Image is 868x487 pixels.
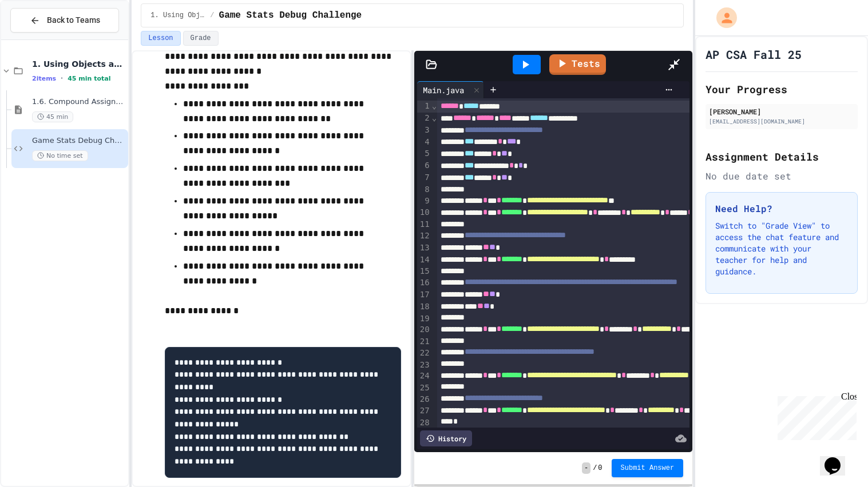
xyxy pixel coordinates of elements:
[715,220,848,277] p: Switch to "Grade View" to access the chat feature and communicate with your teacher for help and ...
[417,219,431,230] div: 11
[417,382,431,394] div: 25
[417,137,431,149] div: 4
[431,113,437,122] span: Fold line
[612,459,684,477] button: Submit Answer
[417,81,484,98] div: Main.java
[549,54,606,75] a: Tests
[709,106,854,117] div: [PERSON_NAME]
[417,184,431,195] div: 8
[417,172,431,184] div: 7
[68,75,110,82] span: 45 min total
[593,464,597,473] span: /
[598,464,602,473] span: 0
[417,148,431,160] div: 5
[10,8,119,33] button: Back to Teams
[417,370,431,382] div: 24
[141,31,180,46] button: Lesson
[417,360,431,371] div: 23
[582,462,590,474] span: -
[417,324,431,336] div: 20
[417,207,431,219] div: 10
[417,101,431,113] div: 1
[706,81,858,97] h2: Your Progress
[417,84,470,96] div: Main.java
[219,9,362,22] span: Game Stats Debug Challenge
[417,160,431,172] div: 6
[417,417,431,429] div: 28
[773,392,857,440] iframe: chat widget
[32,150,88,161] span: No time set
[61,74,63,83] span: •
[417,195,431,207] div: 9
[5,5,79,73] div: Chat with us now!Close
[417,230,431,242] div: 12
[417,113,431,125] div: 2
[417,289,431,301] div: 17
[420,430,472,446] div: History
[820,441,857,476] iframe: chat widget
[706,46,802,62] h1: AP CSA Fall 25
[417,301,431,313] div: 18
[417,405,431,417] div: 27
[621,464,675,473] span: Submit Answer
[431,101,437,110] span: Fold line
[417,266,431,277] div: 15
[417,277,431,289] div: 16
[32,136,126,146] span: Game Stats Debug Challenge
[150,11,205,20] span: 1. Using Objects and Methods
[183,31,219,46] button: Grade
[417,254,431,266] div: 14
[32,75,56,82] span: 2 items
[417,348,431,360] div: 22
[417,125,431,137] div: 3
[32,59,126,69] span: 1. Using Objects and Methods
[417,313,431,325] div: 19
[47,14,100,26] span: Back to Teams
[706,149,858,165] h2: Assignment Details
[417,242,431,254] div: 13
[32,97,126,107] span: 1.6. Compound Assignment Operators
[210,11,214,20] span: /
[417,336,431,348] div: 21
[706,169,858,183] div: No due date set
[709,117,854,126] div: [EMAIL_ADDRESS][DOMAIN_NAME]
[704,5,740,31] div: My Account
[32,111,73,122] span: 45 min
[715,202,848,215] h3: Need Help?
[417,394,431,406] div: 26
